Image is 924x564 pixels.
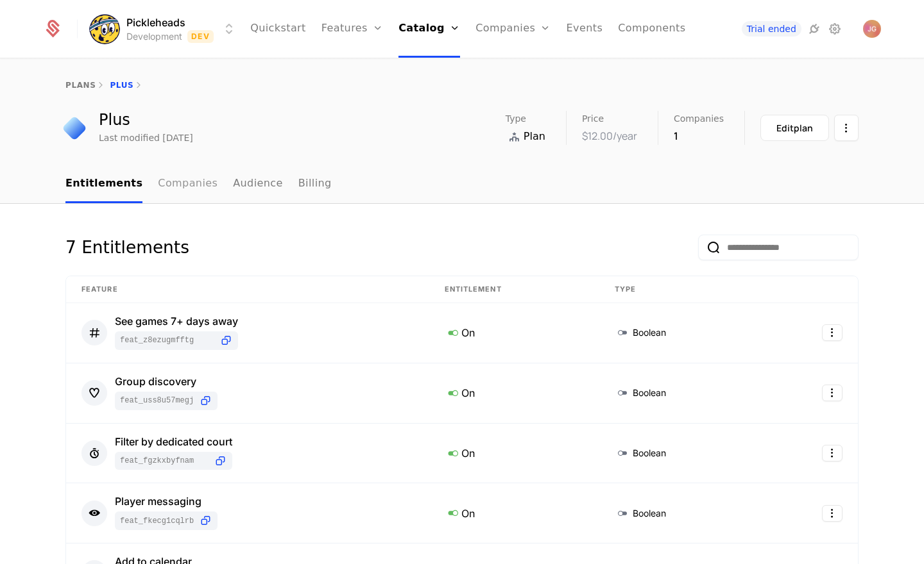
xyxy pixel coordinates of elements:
[126,15,185,30] span: Pickleheads
[120,335,214,345] span: feat_Z8eZUgmFftG
[445,445,585,461] div: On
[776,122,813,135] div: Edit plan
[506,114,526,123] span: Type
[742,21,801,37] a: Trial ended
[633,507,666,520] span: Boolean
[633,326,666,339] span: Boolean
[115,376,218,386] div: Group discovery
[120,516,194,526] span: feat_fkecG1cqLrb
[99,131,193,144] div: Last modified [DATE]
[633,386,666,399] span: Boolean
[233,165,283,203] a: Audience
[822,385,843,401] button: Select action
[524,129,545,144] span: Plan
[674,114,724,123] span: Companies
[807,21,822,37] a: Integrations
[822,445,843,461] button: Select action
[633,447,666,460] span: Boolean
[445,385,585,401] div: On
[115,436,232,447] div: Filter by dedicated court
[89,13,120,44] img: Pickleheads
[863,20,881,38] button: Open user button
[298,165,332,203] a: Billing
[65,165,142,203] a: Entitlements
[834,115,859,141] button: Select action
[445,324,585,341] div: On
[65,235,189,260] div: 7 Entitlements
[582,114,604,123] span: Price
[822,324,843,341] button: Select action
[120,456,209,466] span: feat_fGZkXByFNaM
[93,15,237,43] button: Select environment
[582,128,637,144] div: $12.00 /year
[760,115,829,141] button: Editplan
[827,21,843,37] a: Settings
[822,505,843,522] button: Select action
[674,128,724,144] div: 1
[120,395,194,406] span: feat_UsS8u57MeGJ
[187,30,214,43] span: Dev
[99,112,193,128] div: Plus
[115,316,238,326] div: See games 7+ days away
[863,20,881,38] img: Jeff Gordon
[65,165,859,203] nav: Main
[599,276,758,303] th: Type
[65,165,332,203] ul: Choose Sub Page
[445,504,585,521] div: On
[126,30,182,43] div: Development
[429,276,600,303] th: Entitlement
[65,81,96,90] a: plans
[66,276,429,303] th: Feature
[158,165,218,203] a: Companies
[115,496,218,506] div: Player messaging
